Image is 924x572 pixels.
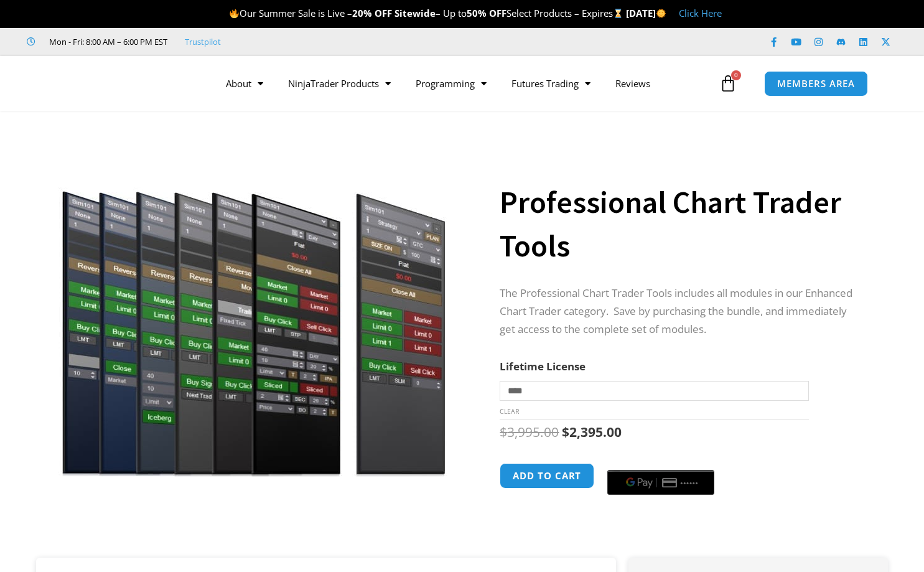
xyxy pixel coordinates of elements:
[656,9,666,18] img: 🌞
[46,34,167,49] span: Mon - Fri: 8:00 AM – 6:00 PM EST
[467,7,506,19] strong: 50% OFF
[500,407,519,416] a: Clear options
[701,65,755,101] a: 0
[394,7,436,19] strong: Sitewide
[54,133,454,477] img: ProfessionalToolsBundlePage
[213,69,276,98] a: About
[626,7,666,19] strong: [DATE]
[499,69,603,98] a: Futures Trading
[185,34,221,49] a: Trustpilot
[44,61,177,106] img: LogoAI | Affordable Indicators – NinjaTrader
[614,9,623,18] img: ⌛
[681,479,700,487] text: ••••••
[500,423,507,441] span: $
[607,470,714,495] button: Buy with GPay
[764,71,868,96] a: MEMBERS AREA
[352,7,392,19] strong: 20% OFF
[731,70,741,80] span: 0
[230,9,239,18] img: 🔥
[562,423,569,441] span: $
[603,69,663,98] a: Reviews
[213,69,716,98] nav: Menu
[500,463,594,489] button: Add to cart
[276,69,403,98] a: NinjaTrader Products
[500,423,559,441] bdi: 3,995.00
[229,7,626,19] span: Our Summer Sale is Live – – Up to Select Products – Expires
[777,79,855,88] span: MEMBERS AREA
[605,461,717,462] iframe: Secure payment input frame
[500,359,586,373] label: Lifetime License
[679,7,722,19] a: Click Here
[403,69,499,98] a: Programming
[500,181,863,268] h1: Professional Chart Trader Tools
[562,423,622,441] bdi: 2,395.00
[500,284,863,339] p: The Professional Chart Trader Tools includes all modules in our Enhanced Chart Trader category. S...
